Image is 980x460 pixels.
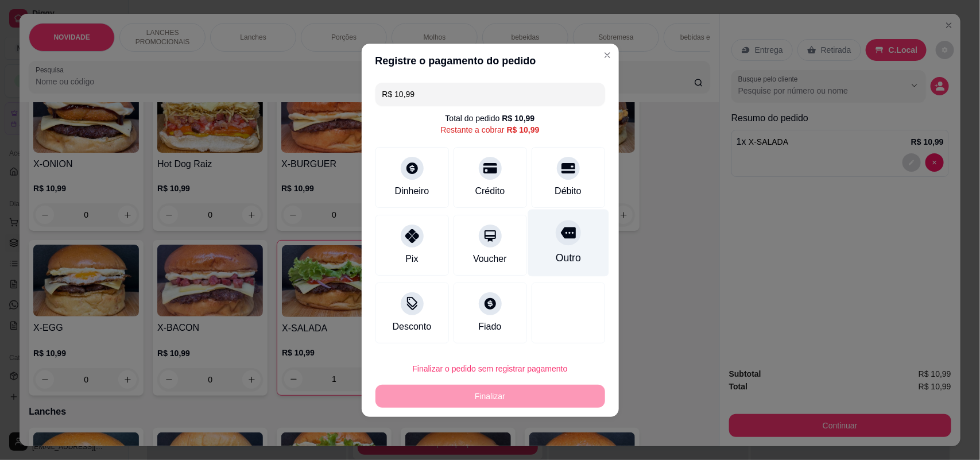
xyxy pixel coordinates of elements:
div: Outro [555,250,580,265]
div: Pix [405,252,418,266]
div: Dinheiro [395,184,429,198]
div: Total do pedido [446,113,535,124]
button: Close [598,46,617,64]
header: Registre o pagamento do pedido [362,44,619,78]
div: Voucher [473,252,507,266]
div: Débito [555,184,581,198]
div: Fiado [478,320,501,334]
button: Finalizar o pedido sem registrar pagamento [375,357,605,380]
input: Ex.: hambúrguer de cordeiro [382,83,598,106]
div: Restante a cobrar [440,124,539,136]
div: Crédito [475,184,505,198]
div: Desconto [393,320,432,334]
div: R$ 10,99 [507,124,540,136]
div: R$ 10,99 [502,113,535,124]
